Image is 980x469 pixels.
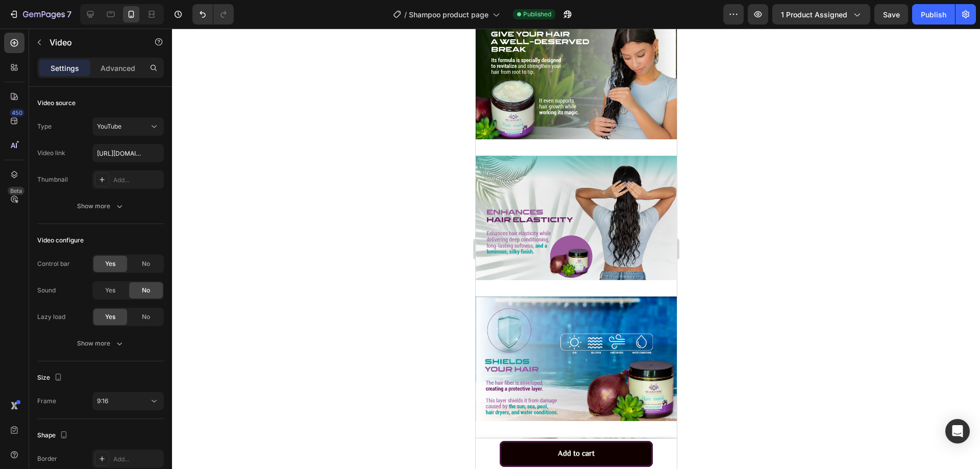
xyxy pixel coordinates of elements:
span: Yes [105,286,115,295]
div: Video source [37,98,76,108]
span: Published [523,10,551,19]
div: Add... [113,176,161,185]
input: Insert video url here [92,144,164,162]
button: Save [874,4,908,24]
div: Video link [37,149,65,158]
div: Show more [77,201,125,211]
div: Lazy load [37,312,65,322]
button: YouTube [92,117,164,136]
span: Yes [105,259,115,268]
div: Publish [921,9,946,20]
div: 450 [10,109,24,117]
button: 1 product assigned [772,4,870,24]
button: Show more [37,197,164,215]
div: Control bar [37,259,70,268]
button: Show more [37,334,164,353]
iframe: Design area [476,29,677,469]
span: YouTube [97,122,121,130]
p: Advanced [101,63,135,73]
div: Video configure [37,236,84,245]
button: Publish [912,4,955,24]
span: 9:16 [97,397,108,405]
span: No [142,286,150,295]
p: Settings [51,63,79,73]
p: Video [50,36,136,48]
span: / [404,9,407,20]
span: Yes [105,312,115,322]
span: 1 product assigned [781,9,847,20]
div: Type [37,122,52,131]
button: 7 [4,4,76,24]
div: Border [37,454,57,463]
button: 9:16 [92,392,164,410]
div: Sound [37,286,56,295]
div: Beta [8,187,24,195]
div: Open Intercom Messenger [945,419,970,443]
div: Size [37,371,64,385]
span: Shampoo product page [409,9,488,20]
div: Undo/Redo [192,4,234,24]
span: No [142,312,150,322]
span: No [142,259,150,268]
div: Shape [37,429,70,442]
div: Show more [77,338,125,349]
p: 7 [67,8,71,20]
span: Save [883,10,900,19]
div: Frame [37,397,56,406]
div: Add... [113,455,161,464]
div: Thumbnail [37,175,68,184]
